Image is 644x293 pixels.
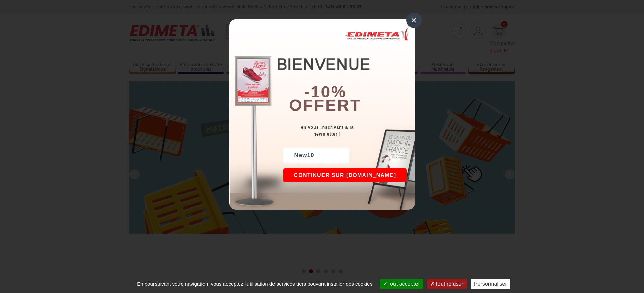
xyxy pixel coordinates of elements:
[427,279,467,289] button: Tout refuser
[289,96,361,114] font: offert
[283,148,349,163] div: New10
[406,13,422,28] div: ×
[471,279,510,289] button: Personnaliser (fenêtre modale)
[283,124,415,138] div: en vous inscrivant à la newsletter !
[304,83,347,101] b: -10%
[380,279,423,289] button: Tout accepter
[134,281,376,287] span: En poursuivant votre navigation, vous acceptez l'utilisation de services tiers pouvant installer ...
[283,168,407,182] button: Continuer sur [DOMAIN_NAME]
